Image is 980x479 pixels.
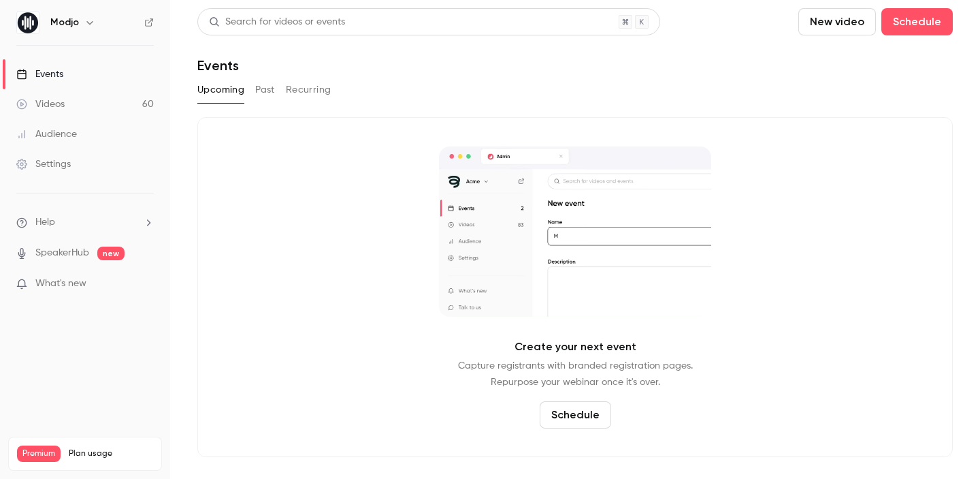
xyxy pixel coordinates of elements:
[16,215,154,230] li: help-dropdown-opener
[197,79,244,101] button: Upcoming
[458,358,693,390] p: Capture registrants with branded registration pages. Repurpose your webinar once it's over.
[69,448,153,459] span: Plan usage
[16,67,63,81] div: Events
[35,246,89,260] a: SpeakerHub
[197,57,239,74] h1: Events
[881,8,953,35] button: Schedule
[16,97,65,111] div: Videos
[255,79,275,101] button: Past
[286,79,331,101] button: Recurring
[17,12,39,33] img: Modjo
[35,215,55,230] span: Help
[514,339,636,355] p: Create your next event
[97,247,125,260] span: new
[16,157,71,171] div: Settings
[540,401,611,429] button: Schedule
[16,127,77,141] div: Audience
[209,15,345,29] div: Search for videos or events
[798,8,876,35] button: New video
[35,277,86,291] span: What's new
[17,446,61,462] span: Premium
[137,278,154,290] iframe: Noticeable Trigger
[50,16,79,29] h6: Modjo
